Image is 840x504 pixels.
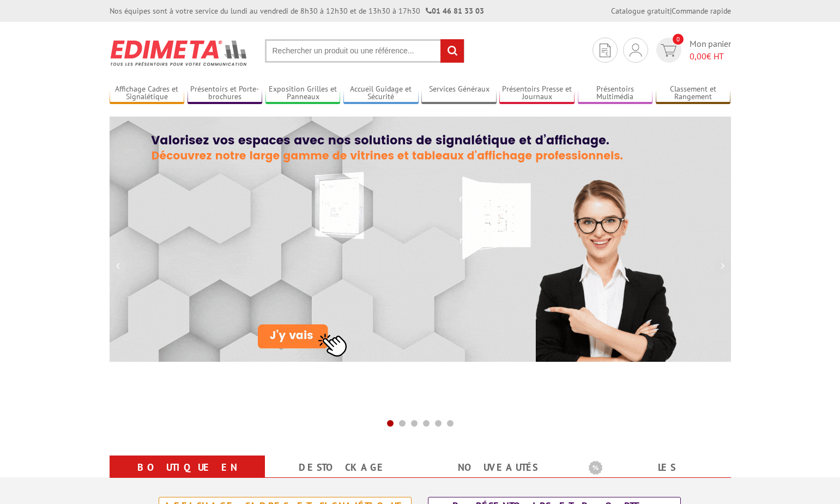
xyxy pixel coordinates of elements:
[343,84,419,102] a: Accueil Guidage et Sécurité
[611,5,731,16] div: |
[426,6,484,16] strong: 01 46 81 33 03
[440,39,464,63] input: rechercher
[672,6,731,16] a: Commande rapide
[611,6,670,16] a: Catalogue gratuit
[265,39,464,63] input: Rechercher un produit ou une référence...
[589,458,718,497] a: Les promotions
[690,50,731,63] span: € HT
[188,84,263,102] a: Présentoirs et Porte-brochures
[433,458,563,477] a: nouveautés
[278,458,407,477] a: Destockage
[421,84,497,102] a: Services Généraux
[589,458,725,479] b: Les promotions
[661,44,676,57] img: devis rapide
[123,458,252,497] a: Boutique en ligne
[673,34,684,45] span: 0
[690,51,706,62] span: 0,00
[690,38,731,63] span: Mon panier
[630,44,642,57] img: devis rapide
[110,84,185,102] a: Affichage Cadres et Signalétique
[600,44,611,57] img: devis rapide
[265,84,341,102] a: Exposition Grilles et Panneaux
[656,84,731,102] a: Classement et Rangement
[110,5,484,16] div: Nos équipes sont à votre service du lundi au vendredi de 8h30 à 12h30 et de 13h30 à 17h30
[578,84,653,102] a: Présentoirs Multimédia
[110,33,249,73] img: Présentoir, panneau, stand - Edimeta - PLV, affichage, mobilier bureau, entreprise
[654,38,731,63] a: devis rapide 0 Mon panier 0,00€ HT
[499,84,575,102] a: Présentoirs Presse et Journaux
